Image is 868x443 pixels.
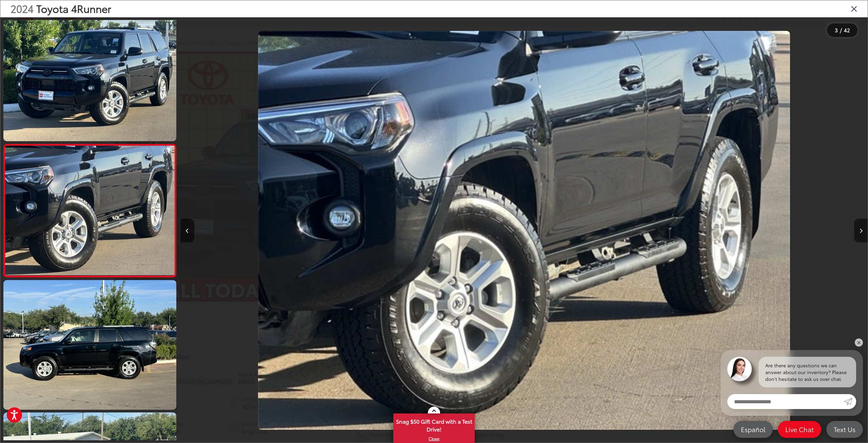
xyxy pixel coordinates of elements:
span: Snag $50 Gift Card with a Test Drive! [394,414,474,435]
span: Toyota 4Runner [36,1,111,16]
img: Agent profile photo [727,357,752,381]
i: Close gallery [851,4,857,13]
button: Previous image [181,219,194,242]
img: 2024 Toyota 4Runner SR5 Premium [258,31,790,430]
a: Submit [844,394,856,409]
span: 2024 [11,1,34,16]
span: 42 [844,26,850,34]
button: Next image [854,219,868,242]
a: Text Us [826,421,863,438]
img: 2024 Toyota 4Runner SR5 Premium [2,10,178,143]
a: Live Chat [778,421,821,438]
img: 2024 Toyota 4Runner SR5 Premium [3,146,176,275]
span: Text Us [830,425,859,433]
span: 3 [835,26,838,34]
span: Live Chat [782,425,817,433]
div: 2024 Toyota 4Runner SR5 Premium 2 [180,31,867,430]
a: Español [733,421,773,438]
input: Enter your message [727,394,844,409]
div: Are there any questions we can answer about our inventory? Please don't hesitate to ask us over c... [758,357,856,387]
span: Español [737,425,769,433]
span: / [839,28,843,33]
img: 2024 Toyota 4Runner SR5 Premium [2,279,178,411]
